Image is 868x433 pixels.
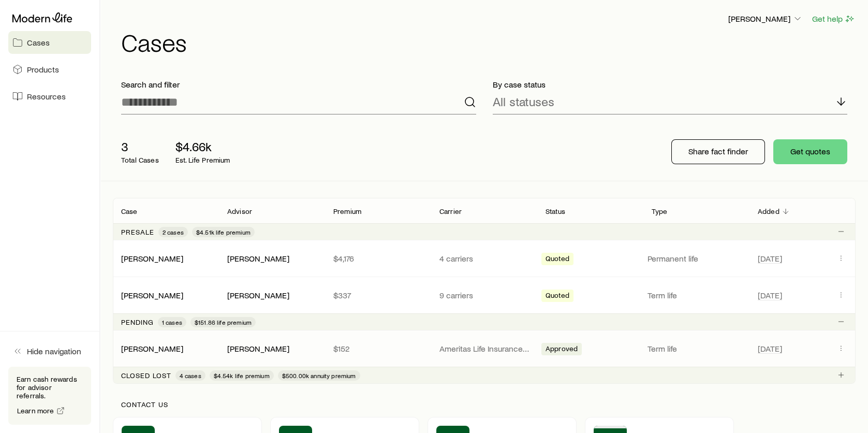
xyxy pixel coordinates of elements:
p: [PERSON_NAME] [728,13,803,24]
button: Get help [812,13,856,25]
p: 4 carriers [439,253,529,264]
a: Cases [8,31,91,54]
p: 3 [121,139,159,154]
span: Resources [27,91,66,102]
p: Closed lost [121,371,171,380]
span: Hide navigation [27,346,81,356]
p: Advisor [227,207,252,215]
p: Status [546,207,565,215]
button: Hide navigation [8,340,91,363]
p: Pending [121,318,154,326]
a: Products [8,58,91,81]
p: Permanent life [648,253,745,264]
div: [PERSON_NAME] [121,343,183,354]
span: 4 cases [180,371,201,380]
p: Presale [121,228,154,236]
button: [PERSON_NAME] [728,13,803,25]
button: Get quotes [773,139,847,164]
p: Type [652,207,668,215]
p: $4,176 [333,253,423,264]
span: 2 cases [163,228,184,236]
span: $151.86 life premium [195,318,252,326]
span: Quoted [546,254,569,265]
p: Est. Life Premium [175,156,230,164]
button: Share fact finder [671,139,765,164]
span: [DATE] [758,253,782,264]
p: Term life [648,343,745,354]
div: Client cases [113,198,856,384]
span: [DATE] [758,290,782,300]
p: Contact us [121,400,847,409]
p: All statuses [493,94,554,109]
p: $152 [333,343,423,354]
p: By case status [493,79,848,90]
div: [PERSON_NAME] [121,253,183,264]
a: [PERSON_NAME] [121,253,183,263]
a: Resources [8,85,91,108]
div: [PERSON_NAME] [121,290,183,301]
span: $500.00k annuity premium [282,371,356,380]
p: Term life [648,290,745,300]
span: Products [27,64,59,75]
span: Learn more [17,407,54,414]
div: [PERSON_NAME] [227,253,289,264]
a: [PERSON_NAME] [121,290,183,300]
p: $337 [333,290,423,300]
p: Ameritas Life Insurance Corp. (Ameritas) [439,343,529,354]
span: $4.54k life premium [214,371,270,380]
p: Premium [333,207,361,215]
p: $4.66k [175,139,230,154]
p: Share fact finder [688,146,748,156]
div: [PERSON_NAME] [227,343,289,354]
a: [PERSON_NAME] [121,343,183,353]
div: Earn cash rewards for advisor referrals.Learn more [8,367,91,425]
span: $4.51k life premium [196,228,251,236]
p: Total Cases [121,156,159,164]
span: Approved [546,344,578,355]
p: Earn cash rewards for advisor referrals. [17,375,83,400]
span: Quoted [546,291,569,302]
p: Case [121,207,138,215]
p: Carrier [439,207,462,215]
p: 9 carriers [439,290,529,300]
h1: Cases [121,30,856,54]
span: [DATE] [758,343,782,354]
span: Cases [27,37,50,48]
p: Added [758,207,779,215]
span: 1 cases [162,318,182,326]
p: Search and filter [121,79,476,90]
div: [PERSON_NAME] [227,290,289,301]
